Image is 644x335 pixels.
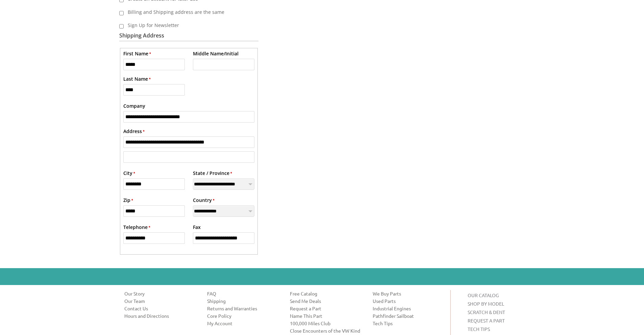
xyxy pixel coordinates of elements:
a: Name This Part [290,312,363,319]
a: Close Encounters of the VW Kind [290,327,363,334]
a: Industrial Engines [373,305,445,312]
a: Free Catalog [290,290,363,297]
a: Send Me Deals [290,298,363,304]
label: Address [123,128,145,135]
label: Billing and Shipping address are the same [124,6,249,18]
a: FAQ [207,290,280,297]
a: SCRATCH & DENT [468,309,505,315]
a: OUR CATALOG [468,292,499,298]
a: Request a Part [290,305,363,312]
label: State / Province [193,170,232,177]
a: 100,000 Miles Club [290,320,363,327]
a: Hours and Directions [124,312,197,319]
label: Company [123,102,145,109]
label: City [123,170,135,177]
a: TECH TIPS [468,326,490,332]
a: We Buy Parts [373,290,445,297]
a: Core Policy [207,312,280,319]
a: My Account [207,320,280,327]
label: Fax [193,224,201,231]
label: Last Name [123,75,151,82]
label: Country [193,197,215,204]
label: Sign Up for Newsletter [124,20,249,31]
a: Contact Us [124,305,197,312]
label: Zip [123,197,133,204]
a: Our Team [124,298,197,304]
a: Used Parts [373,298,445,304]
a: REQUEST A PART [468,317,505,324]
label: Telephone [123,224,150,231]
a: Shipping [207,298,280,304]
a: Pathfinder Sailboat [373,312,445,319]
a: Returns and Warranties [207,305,280,312]
a: Tech Tips [373,320,445,327]
label: Middle Name/Initial [193,50,239,57]
a: Our Story [124,290,197,297]
label: First Name [123,50,151,57]
a: SHOP BY MODEL [468,301,504,307]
